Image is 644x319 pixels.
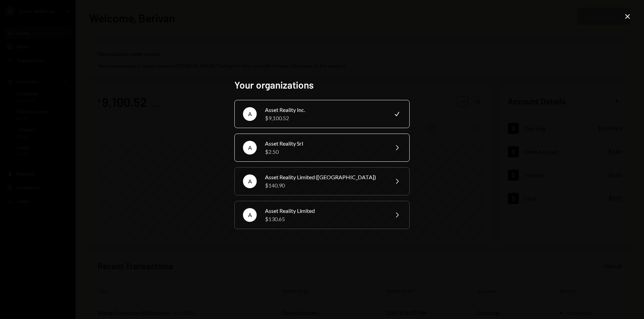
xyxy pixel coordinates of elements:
[265,114,385,122] div: $9,100.52
[265,215,385,223] div: $130.65
[265,139,385,148] div: Asset Reality Srl
[243,174,257,188] div: A
[265,148,385,156] div: $2.50
[243,208,257,222] div: A
[234,201,410,229] button: AAsset Reality Limited$130.65
[234,134,410,162] button: AAsset Reality Srl$2.50
[234,167,410,195] button: AAsset Reality Limited ([GEOGRAPHIC_DATA])$140.90
[265,181,385,190] div: $140.90
[234,78,410,92] h2: Your organizations
[265,207,385,215] div: Asset Reality Limited
[265,106,385,114] div: Asset Reality Inc.
[243,141,257,155] div: A
[243,107,257,121] div: A
[265,173,385,181] div: Asset Reality Limited ([GEOGRAPHIC_DATA])
[234,100,410,128] button: AAsset Reality Inc.$9,100.52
